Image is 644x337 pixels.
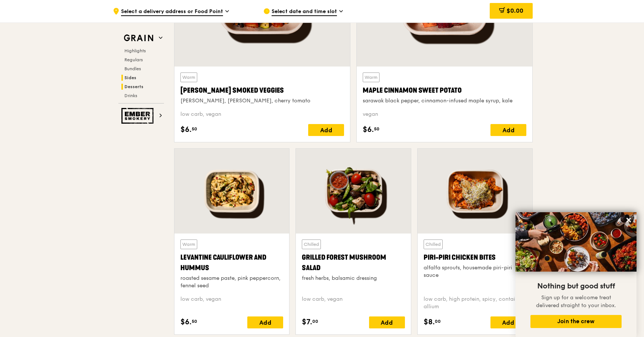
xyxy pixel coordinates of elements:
[490,124,526,136] div: Add
[180,124,192,135] span: $6.
[121,8,223,16] span: Select a delivery address or Food Point
[124,93,137,98] span: Drinks
[302,275,405,282] div: fresh herbs, balsamic dressing
[180,296,283,310] div: low carb, vegan
[312,318,318,324] span: 00
[180,97,344,105] div: [PERSON_NAME], [PERSON_NAME], cherry tomato
[537,282,615,291] span: Nothing but good stuff
[424,252,526,263] div: Piri-piri Chicken Bites
[302,296,405,310] div: low carb, vegan
[272,8,337,16] span: Select date and time slot
[424,239,443,249] div: Chilled
[124,84,143,89] span: Desserts
[363,85,526,96] div: Maple Cinnamon Sweet Potato
[192,318,197,324] span: 50
[124,66,141,71] span: Bundles
[308,124,344,136] div: Add
[302,316,312,328] span: $7.
[180,111,344,118] div: low carb, vegan
[424,316,435,328] span: $8.
[363,111,526,118] div: vegan
[180,239,197,249] div: Warm
[121,31,156,45] img: Grain web logo
[369,316,405,328] div: Add
[424,296,526,310] div: low carb, high protein, spicy, contains allium
[623,214,635,226] button: Close
[180,316,192,328] span: $6.
[530,315,622,328] button: Join the crew
[363,97,526,105] div: sarawak black pepper, cinnamon-infused maple syrup, kale
[302,239,321,249] div: Chilled
[435,318,441,324] span: 00
[124,57,143,62] span: Regulars
[124,75,136,80] span: Sides
[124,48,146,53] span: Highlights
[302,252,405,273] div: Grilled Forest Mushroom Salad
[363,124,374,135] span: $6.
[424,264,526,279] div: alfalfa sprouts, housemade piri-piri sauce
[536,294,616,309] span: Sign up for a welcome treat delivered straight to your inbox.
[180,252,283,273] div: Levantine Cauliflower and Hummus
[507,7,523,14] span: $0.00
[180,85,344,96] div: [PERSON_NAME] Smoked Veggies
[192,126,197,132] span: 50
[121,108,156,124] img: Ember Smokery web logo
[363,72,380,82] div: Warm
[515,212,637,272] img: DSC07876-Edit02-Large.jpeg
[180,275,283,290] div: roasted sesame paste, pink peppercorn, fennel seed
[180,72,197,82] div: Warm
[374,126,380,132] span: 50
[490,316,526,328] div: Add
[247,316,283,328] div: Add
